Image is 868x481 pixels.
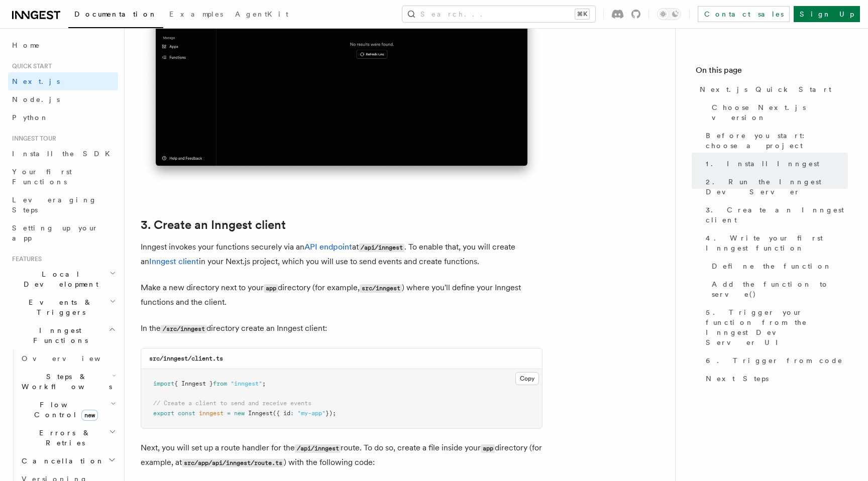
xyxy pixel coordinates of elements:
code: src/inngest/client.ts [149,355,223,362]
span: Python [12,113,49,122]
span: export [153,410,174,417]
code: /src/inngest [161,325,206,333]
a: 1. Install Inngest [702,155,848,173]
span: Next Steps [706,374,769,384]
span: 1. Install Inngest [706,159,819,169]
span: Setting up your app [12,224,98,242]
span: = [227,410,231,417]
span: const [178,410,195,417]
a: Install the SDK [8,145,118,163]
h4: On this page [696,64,848,80]
code: /api/inngest [295,444,341,453]
span: }); [325,410,336,417]
span: Inngest Functions [8,325,108,345]
span: Install the SDK [12,150,116,158]
span: Features [8,255,42,263]
span: Choose Next.js version [712,102,848,123]
span: : [290,410,294,417]
span: inngest [199,410,224,417]
button: Local Development [8,265,118,293]
span: // Create a client to send and receive events [153,400,311,407]
span: import [153,380,174,387]
span: Add the function to serve() [712,279,848,299]
a: Define the function [708,257,848,275]
span: Next.js [12,77,60,85]
a: Leveraging Steps [8,191,118,219]
span: 2. Run the Inngest Dev Server [706,177,848,197]
a: Sign Up [794,6,860,22]
span: Examples [169,10,223,18]
a: 3. Create an Inngest client [702,201,848,229]
span: ; [262,380,266,387]
span: "inngest" [231,380,262,387]
span: Errors & Retries [18,428,109,448]
code: /api/inngest [359,244,404,252]
p: Make a new directory next to your directory (for example, ) where you'll define your Inngest func... [141,281,542,309]
span: Inngest tour [8,135,56,143]
span: Leveraging Steps [12,196,97,214]
span: ({ id [273,410,290,417]
code: src/app/api/inngest/route.ts [182,459,284,467]
p: Next, you will set up a route handler for the route. To do so, create a file inside your director... [141,441,542,470]
a: Inngest client [149,257,199,266]
p: Inngest invokes your functions securely via an at . To enable that, you will create an in your Ne... [141,240,542,269]
a: 3. Create an Inngest client [141,218,286,232]
span: { Inngest } [174,380,213,387]
a: Contact sales [698,6,790,22]
span: Before you start: choose a project [706,131,848,151]
span: Flow Control [18,400,111,420]
button: Steps & Workflows [18,368,118,396]
a: Before you start: choose a project [702,127,848,155]
button: Inngest Functions [8,321,118,349]
span: 3. Create an Inngest client [706,205,848,225]
span: AgentKit [235,10,288,18]
a: Examples [163,3,229,27]
a: Python [8,108,118,127]
a: 2. Run the Inngest Dev Server [702,173,848,201]
a: Choose Next.js version [708,98,848,127]
span: Define the function [712,261,832,271]
span: Steps & Workflows [18,372,112,392]
a: Documentation [68,3,163,28]
button: Cancellation [18,452,118,470]
span: Documentation [74,10,157,18]
code: app [481,444,495,453]
a: AgentKit [229,3,294,27]
kbd: ⌘K [575,9,589,19]
button: Search...⌘K [402,6,595,22]
span: Home [12,40,40,50]
span: new [81,410,98,421]
span: from [213,380,227,387]
code: src/inngest [360,284,402,293]
a: 6. Trigger from code [702,351,848,370]
a: Add the function to serve() [708,275,848,303]
span: 6. Trigger from code [706,355,843,366]
button: Toggle dark mode [657,8,681,20]
span: Node.js [12,95,60,103]
a: 4. Write your first Inngest function [702,229,848,257]
span: Your first Functions [12,168,72,186]
span: "my-app" [297,410,325,417]
a: Next.js Quick Start [696,80,848,98]
a: Home [8,36,118,54]
a: Node.js [8,90,118,108]
span: 5. Trigger your function from the Inngest Dev Server UI [706,307,848,347]
a: Setting up your app [8,219,118,247]
code: app [264,284,278,293]
a: Overview [18,349,118,368]
span: Quick start [8,62,52,70]
span: Next.js Quick Start [700,84,831,94]
a: Next Steps [702,370,848,388]
span: Events & Triggers [8,297,110,317]
a: 5. Trigger your function from the Inngest Dev Server UI [702,303,848,351]
a: API endpoint [304,242,352,252]
span: Cancellation [18,456,104,466]
span: 4. Write your first Inngest function [706,233,848,253]
button: Copy [515,372,539,385]
button: Errors & Retries [18,424,118,452]
a: Your first Functions [8,163,118,191]
button: Flow Controlnew [18,396,118,424]
span: Inngest [248,410,273,417]
span: Local Development [8,269,110,289]
span: Overview [22,354,125,363]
